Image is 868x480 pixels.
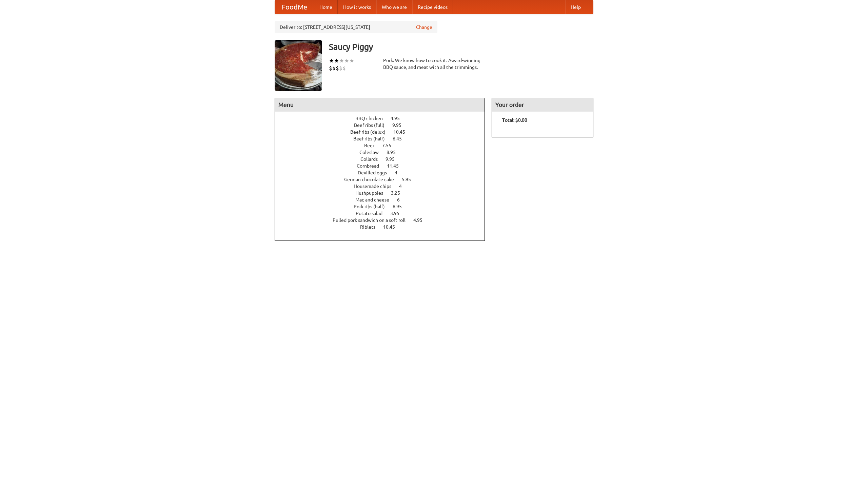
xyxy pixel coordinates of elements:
span: 6.95 [393,204,409,209]
a: Mac and cheese 6 [355,197,412,203]
a: Beef ribs (half) 6.45 [353,136,414,141]
a: Recipe videos [412,0,453,14]
li: ★ [349,57,354,64]
li: $ [339,64,342,72]
a: Collards 9.95 [360,156,407,162]
a: Devilled eggs 4 [358,170,410,175]
div: Deliver to: [STREET_ADDRESS][US_STATE] [275,21,437,33]
span: Potato salad [356,211,389,216]
span: 7.55 [382,143,398,148]
span: BBQ chicken [355,116,390,121]
span: Beef ribs (full) [354,122,391,128]
span: Devilled eggs [358,170,394,175]
span: 11.45 [387,163,406,169]
a: Pork ribs (half) 6.95 [354,204,414,209]
span: Collards [360,156,384,162]
a: Riblets 10.45 [360,224,408,230]
a: Housemade chips 4 [354,184,414,189]
span: Riblets [360,224,382,230]
span: 9.95 [392,122,408,128]
li: $ [329,64,332,72]
span: 10.45 [393,129,412,135]
span: Pulled pork sandwich on a soft roll [333,217,412,223]
b: Total: $0.00 [502,117,527,123]
span: Beer [364,143,381,148]
span: 4 [395,170,404,175]
li: ★ [339,57,344,64]
a: How it works [338,0,376,14]
span: 4.95 [413,217,429,223]
a: Pulled pork sandwich on a soft roll 4.95 [333,217,435,223]
li: ★ [344,57,349,64]
li: ★ [334,57,339,64]
span: 8.95 [387,150,402,155]
span: German chocolate cake [344,177,401,182]
a: Home [314,0,338,14]
span: Beef ribs (delux) [350,129,392,135]
a: Beef ribs (full) 9.95 [354,122,414,128]
span: 3.25 [391,190,407,196]
img: angular.jpg [275,40,322,91]
span: Housemade chips [354,184,398,189]
span: 10.45 [383,224,402,230]
span: 9.95 [386,156,401,162]
a: FoodMe [275,0,314,14]
li: $ [342,64,346,72]
a: Cornbread 11.45 [357,163,411,169]
span: Cornbread [357,163,386,169]
li: $ [336,64,339,72]
span: Mac and cheese [355,197,396,203]
a: Help [565,0,586,14]
a: Potato salad 3.95 [356,211,412,216]
a: BBQ chicken 4.95 [355,116,412,121]
span: Coleslaw [359,150,386,155]
a: Hushpuppies 3.25 [355,190,413,196]
span: 6 [397,197,407,203]
span: Pork ribs (half) [354,204,392,209]
div: Pork. We know how to cook it. Award-winning BBQ sauce, and meat with all the trimmings. [383,57,485,71]
span: 5.95 [402,177,418,182]
a: Coleslaw 8.95 [359,150,408,155]
li: $ [332,64,336,72]
a: Change [416,24,432,31]
a: Beer 7.55 [364,143,404,148]
h4: Your order [492,98,593,112]
span: Hushpuppies [355,190,390,196]
h4: Menu [275,98,485,112]
span: Beef ribs (half) [353,136,392,141]
li: ★ [329,57,334,64]
span: 4 [399,184,409,189]
a: Beef ribs (delux) 10.45 [350,129,418,135]
h3: Saucy Piggy [329,40,593,54]
a: German chocolate cake 5.95 [344,177,423,182]
span: 6.45 [393,136,409,141]
span: 3.95 [390,211,406,216]
a: Who we are [376,0,412,14]
span: 4.95 [391,116,407,121]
